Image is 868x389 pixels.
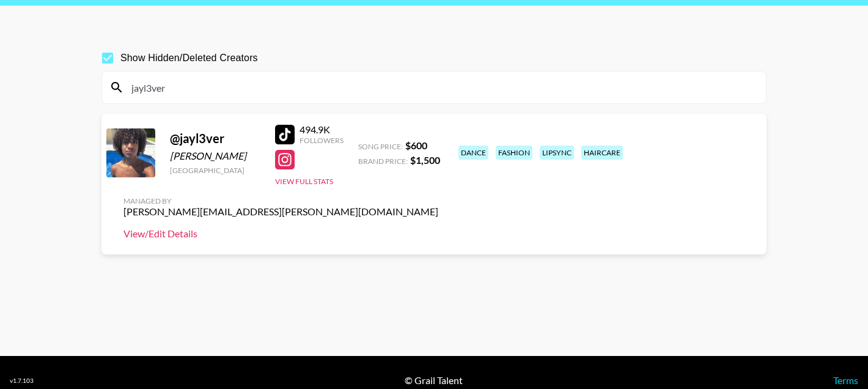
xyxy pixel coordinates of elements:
a: Terms [833,374,858,386]
div: [PERSON_NAME][EMAIL_ADDRESS][PERSON_NAME][DOMAIN_NAME] [123,206,438,218]
span: Song Price: [358,142,403,151]
div: © Grail Talent [405,374,463,387]
span: Show Hidden/Deleted Creators [120,51,258,65]
input: Search by User Name [124,78,759,97]
div: 494.9K [300,124,344,136]
div: v 1.7.103 [10,377,34,385]
a: View/Edit Details [123,228,438,240]
div: haircare [581,146,623,160]
div: [PERSON_NAME] [170,150,260,162]
span: Brand Price: [358,157,408,166]
div: lipsync [540,146,574,160]
div: Managed By [123,196,438,206]
div: Followers [300,136,344,145]
div: fashion [496,146,532,160]
div: [GEOGRAPHIC_DATA] [170,166,260,175]
div: @ jayl3ver [170,131,260,146]
strong: $ 1,500 [410,154,440,166]
button: View Full Stats [275,177,333,186]
strong: $ 600 [405,139,427,151]
div: dance [458,146,488,160]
